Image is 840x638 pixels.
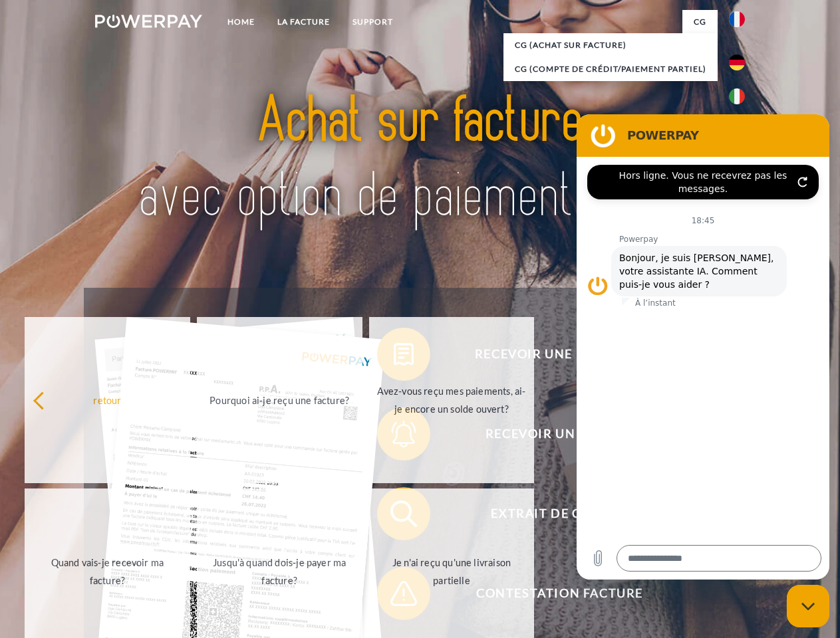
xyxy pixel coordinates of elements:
a: CG [682,10,718,34]
button: Contestation Facture [377,567,723,620]
iframe: Fenêtre de messagerie [577,114,829,580]
img: title-powerpay_fr.svg [127,64,713,255]
iframe: Bouton de lancement de la fenêtre de messagerie, conversation en cours [787,585,829,627]
button: Recevoir une facture ? [377,328,723,381]
div: Pourquoi ai-je reçu une facture? [205,391,354,409]
a: Avez-vous reçu mes paiements, ai-je encore un solde ouvert? [369,317,535,483]
div: retour [33,391,182,409]
div: Jusqu'à quand dois-je payer ma facture? [205,554,354,589]
div: Je n'ai reçu qu'une livraison partielle [377,554,527,589]
span: Recevoir un rappel? [396,407,722,461]
span: Contestation Facture [396,567,722,620]
a: Home [216,10,266,34]
span: Recevoir une facture ? [396,328,722,381]
a: Support [341,10,404,34]
span: Extrait de compte [396,487,722,540]
a: LA FACTURE [266,10,341,34]
button: Extrait de compte [377,487,723,540]
div: Avez-vous reçu mes paiements, ai-je encore un solde ouvert? [377,382,527,418]
img: it [729,88,745,104]
img: logo-powerpay-white.svg [95,15,202,28]
div: Quand vais-je recevoir ma facture? [33,554,182,589]
button: Recevoir un rappel? [377,407,723,461]
img: de [729,54,745,70]
a: CG (achat sur facture) [503,33,718,57]
img: fr [729,11,745,27]
a: CG (Compte de crédit/paiement partiel) [503,57,718,81]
